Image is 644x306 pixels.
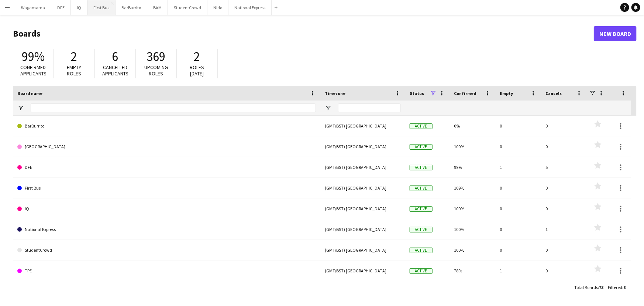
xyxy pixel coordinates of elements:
[20,64,47,77] span: Confirmed applicants
[574,280,603,295] div: :
[541,178,587,198] div: 0
[320,261,405,281] div: (GMT/BST) [GEOGRAPHIC_DATA]
[147,48,166,65] span: 369
[67,64,82,77] span: Empty roles
[410,144,433,150] span: Active
[495,136,541,157] div: 0
[102,64,128,77] span: Cancelled applicants
[495,116,541,136] div: 0
[450,157,495,177] div: 99%
[541,240,587,260] div: 0
[17,261,316,281] a: TPE
[500,91,513,96] span: Empty
[325,105,331,111] button: Open Filter Menu
[320,136,405,157] div: (GMT/BST) [GEOGRAPHIC_DATA]
[410,268,433,274] span: Active
[599,285,603,290] span: 73
[320,178,405,198] div: (GMT/BST) [GEOGRAPHIC_DATA]
[147,0,168,15] button: BAM
[51,0,71,15] button: DFE
[17,178,316,198] a: First Bus
[495,157,541,177] div: 1
[320,198,405,219] div: (GMT/BST) [GEOGRAPHIC_DATA]
[495,219,541,239] div: 0
[541,136,587,157] div: 0
[574,285,598,290] span: Total Boards
[17,91,42,96] span: Board name
[13,28,594,39] h1: Boards
[17,157,316,178] a: DFE
[31,103,316,112] input: Board name Filter Input
[608,285,622,290] span: Filtered
[71,48,78,65] span: 2
[194,48,200,65] span: 2
[410,165,433,170] span: Active
[410,227,433,232] span: Active
[450,136,495,157] div: 100%
[320,116,405,136] div: (GMT/BST) [GEOGRAPHIC_DATA]
[410,91,424,96] span: Status
[450,116,495,136] div: 0%
[495,178,541,198] div: 0
[325,91,345,96] span: Timezone
[410,206,433,212] span: Active
[17,136,316,157] a: [GEOGRAPHIC_DATA]
[450,240,495,260] div: 100%
[320,240,405,260] div: (GMT/BST) [GEOGRAPHIC_DATA]
[545,91,562,96] span: Cancels
[168,0,207,15] button: StudentCrowd
[116,0,147,15] button: BarBurrito
[541,157,587,177] div: 5
[144,64,168,77] span: Upcoming roles
[17,105,24,111] button: Open Filter Menu
[450,219,495,239] div: 100%
[17,240,316,261] a: StudentCrowd
[190,64,204,77] span: Roles [DATE]
[541,219,587,239] div: 1
[594,26,637,41] a: New Board
[87,0,116,15] button: First Bus
[454,91,476,96] span: Confirmed
[228,0,272,15] button: National Express
[112,48,118,65] span: 6
[623,285,626,290] span: 8
[410,248,433,253] span: Active
[541,261,587,281] div: 0
[71,0,87,15] button: IQ
[608,280,626,295] div: :
[495,198,541,219] div: 0
[410,123,433,129] span: Active
[320,157,405,177] div: (GMT/BST) [GEOGRAPHIC_DATA]
[22,48,45,65] span: 99%
[495,240,541,260] div: 0
[541,198,587,219] div: 0
[410,186,433,191] span: Active
[338,103,401,112] input: Timezone Filter Input
[207,0,228,15] button: Nido
[450,261,495,281] div: 78%
[15,0,51,15] button: Wagamama
[495,261,541,281] div: 1
[450,178,495,198] div: 109%
[17,116,316,136] a: BarBurrito
[541,116,587,136] div: 0
[17,198,316,219] a: IQ
[320,219,405,239] div: (GMT/BST) [GEOGRAPHIC_DATA]
[450,198,495,219] div: 100%
[17,219,316,240] a: National Express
